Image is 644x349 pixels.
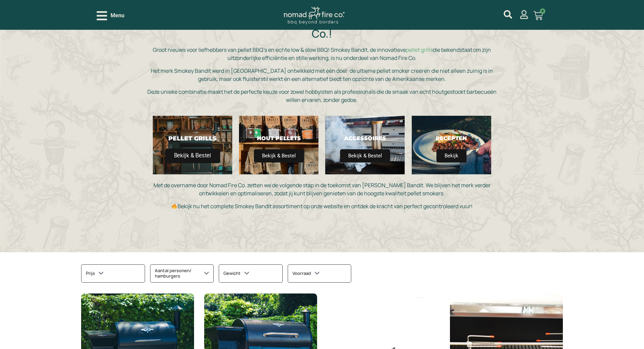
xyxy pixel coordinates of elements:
[504,10,512,19] a: mijn account
[520,10,528,19] a: mijn account
[165,149,220,163] span: Bekijk & Bestel
[525,7,551,24] a: 0
[284,7,344,25] img: Nomad Logo
[239,116,318,174] a: Hout Pellets Bekijk & Bestel
[325,116,405,174] a: Accessoires Bekijk & Bestel
[146,14,498,40] h2: De Stilste en Zuinigste Pellet Smoker, nu onderdeel van Nomad Fire Co.!
[406,46,433,53] a: pellet grills
[146,181,498,197] p: Met de overname door Nomad Fire Co. zetten we de volgende stap in de toekomst van [PERSON_NAME] B...
[340,149,390,162] span: Bekijk & Bestel
[162,135,223,142] h2: Pellet Grills
[86,269,103,278] h3: Prijs
[412,116,491,174] a: Recepten Bekijk
[153,116,232,174] a: Pellet Grills Bekijk & Bestel
[146,202,498,210] p: Bekijk nu het complete Smokey Bandit assortiment op onze website en ontdek de kracht van perfect ...
[146,88,498,104] p: Deze unieke combinatie maakt het de perfecte keuze voor zowel hobbyisten als professionals die de...
[111,12,124,20] span: Menu
[254,149,304,162] span: Bekijk & Bestel
[97,10,124,22] div: Open/Close Menu
[146,67,498,83] p: Het merk Smokey Bandit werd in [GEOGRAPHIC_DATA] ontwikkeld met één doel: de ultieme pellet smoke...
[337,135,393,141] h2: Accessoires
[292,269,319,278] h3: Voorraad
[540,8,545,14] span: 0
[155,269,209,278] h3: Aantal personen/ hamburgers
[436,149,467,162] span: Bekijk
[146,46,498,62] p: Groot nieuws voor liefhebbers van pellet BBQ’s en echte low & slow BBQ! Smokey Bandit, de innovat...
[424,135,479,141] h2: Recepten
[223,269,249,278] h3: Gewicht
[172,203,177,209] img: 🔥
[251,135,307,141] h2: Hout Pellets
